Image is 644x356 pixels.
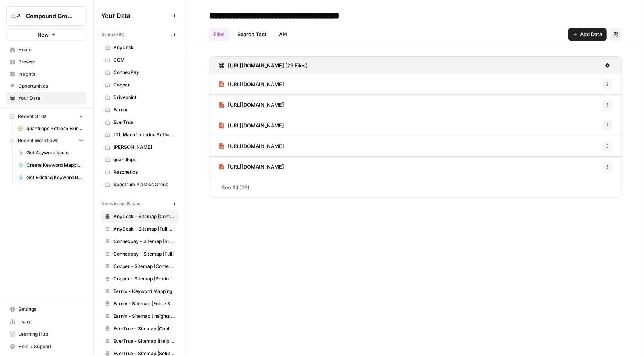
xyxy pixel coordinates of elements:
a: Get Existing Keyword Recommendations [14,171,87,184]
span: [URL][DOMAIN_NAME] [228,142,284,150]
span: Get Keyword Ideas [26,149,83,156]
span: CGM [113,56,175,63]
span: Earnix - Sitemap [Insights Center & Blogs] [113,313,175,320]
span: [PERSON_NAME] [113,144,175,151]
a: Earnix - Sitemap [Insights Center & Blogs] [101,310,179,323]
a: Usage [6,315,87,328]
span: AnyDesk - Sitemap [Full Site] [113,226,175,233]
span: Knowledge Bases [101,200,140,207]
span: [URL][DOMAIN_NAME] [228,101,284,109]
a: Opportunities [6,80,87,92]
img: Compound Growth Logo [9,9,23,23]
button: Workspace: Compound Growth [6,6,87,26]
span: ConnexPay [113,69,175,76]
a: L2L Manufacturing Software [101,129,179,141]
button: Help + Support [6,340,87,353]
span: Usage [18,318,83,325]
span: Copper - Sitemap [Content: Blogs, Guides, etc.] [113,263,175,270]
a: Learning Hub [6,328,87,340]
a: [PERSON_NAME] [101,141,179,153]
span: Earnix - Sitemap [Entire Site] [113,300,175,307]
a: Resonetics [101,166,179,178]
button: Recent Grids [6,111,87,122]
a: Insights [6,68,87,80]
span: Help + Support [18,343,83,350]
a: See All (29) [209,177,622,197]
span: Insights [18,70,83,78]
a: Copper - Sitemap [Product Features] [101,273,179,285]
span: quantilope Refresh Existing Content [26,125,83,132]
a: Drivepoint [101,91,179,104]
span: quantilope [113,156,175,163]
span: AnyDesk [113,44,175,51]
a: Spectrum Plastics Group [101,178,179,191]
a: [URL][DOMAIN_NAME] [219,95,284,115]
a: [URL][DOMAIN_NAME] (29 Files) [219,57,308,74]
span: Brand Kits [101,31,124,38]
span: New [37,31,49,39]
a: EverTrue - Sitemap [Content via /learn] [101,323,179,335]
span: Spectrum Plastics Group [113,181,175,188]
span: [URL][DOMAIN_NAME] [228,163,284,171]
button: Add Data [568,28,607,41]
a: Home [6,44,87,56]
a: Earnix [101,104,179,116]
a: EverTrue - Sitemap [Help Center for FAQs] [101,335,179,347]
a: Files [209,28,229,41]
a: Create Keyword Mapping Logic for Page Group [14,159,87,171]
a: Earnix - Sitemap [Entire Site] [101,298,179,310]
a: [URL][DOMAIN_NAME] [219,115,284,136]
a: API [274,28,292,41]
span: Home [18,46,83,53]
span: Drivepoint [113,94,175,101]
span: Copper [113,81,175,88]
span: EverTrue [113,119,175,126]
a: CGM [101,54,179,66]
span: Connexpay - Sitemap [Blogs & Whitepapers] [113,238,175,245]
a: Copper [101,79,179,91]
span: AnyDesk - Sitemap [Content Resources] [113,213,175,220]
span: Create Keyword Mapping Logic for Page Group [26,162,83,169]
a: Browse [6,56,87,68]
span: [URL][DOMAIN_NAME] [228,122,284,129]
a: Copper - Sitemap [Content: Blogs, Guides, etc.] [101,260,179,273]
span: Compound Growth [26,12,73,20]
span: Recent Workflows [18,137,58,144]
a: ConnexPay [101,66,179,79]
a: Search Test [233,28,271,41]
button: New [6,29,87,41]
button: Recent Workflows [6,135,87,146]
span: Copper - Sitemap [Product Features] [113,275,175,282]
span: Get Existing Keyword Recommendations [26,174,83,181]
a: AnyDesk - Sitemap [Content Resources] [101,210,179,223]
span: Opportunities [18,83,83,90]
a: EverTrue [101,116,179,129]
a: Your Data [6,92,87,104]
span: EverTrue - Sitemap [Content via /learn] [113,325,175,332]
span: Learning Hub [18,331,83,338]
h3: [URL][DOMAIN_NAME] (29 Files) [228,62,308,69]
span: EverTrue - Sitemap [Help Center for FAQs] [113,338,175,345]
span: Connexpay - Sitemap [Full] [113,250,175,257]
span: Your Data [101,11,169,20]
a: Get Keyword Ideas [14,146,87,159]
a: AnyDesk [101,41,179,54]
a: [URL][DOMAIN_NAME] [219,136,284,156]
a: Connexpay - Sitemap [Full] [101,248,179,260]
span: Earnix - Keyword Mapping [113,288,175,295]
span: Recent Grids [18,113,46,120]
span: Resonetics [113,169,175,176]
a: Settings [6,303,87,315]
span: Browse [18,58,83,65]
span: Settings [18,306,83,313]
a: Earnix - Keyword Mapping [101,285,179,298]
span: Your Data [18,95,83,102]
a: quantilope Refresh Existing Content [14,122,87,135]
span: [URL][DOMAIN_NAME] [228,80,284,88]
a: AnyDesk - Sitemap [Full Site] [101,223,179,235]
a: quantilope [101,153,179,166]
span: Earnix [113,106,175,113]
a: [URL][DOMAIN_NAME] [219,74,284,94]
a: Connexpay - Sitemap [Blogs & Whitepapers] [101,235,179,248]
span: L2L Manufacturing Software [113,131,175,138]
